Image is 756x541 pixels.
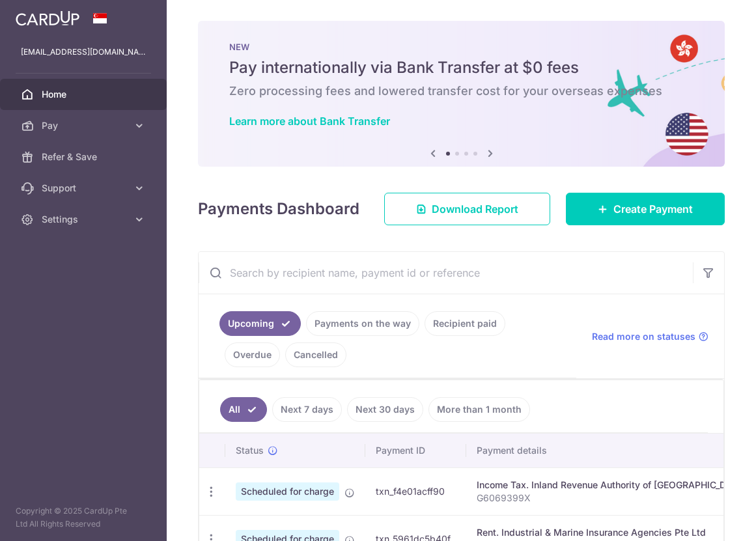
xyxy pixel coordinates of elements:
[347,397,423,422] a: Next 30 days
[229,115,390,128] a: Learn more about Bank Transfer
[21,46,146,59] p: [EMAIL_ADDRESS][DOMAIN_NAME]
[199,252,693,294] input: Search by recipient name, payment id or reference
[477,492,746,505] p: G6069399X
[42,88,128,101] span: Home
[198,21,725,167] img: Bank transfer banner
[198,197,359,221] h4: Payments Dashboard
[477,479,746,492] div: Income Tax. Inland Revenue Authority of [GEOGRAPHIC_DATA]
[225,342,280,367] a: Overdue
[613,201,693,217] span: Create Payment
[425,311,505,336] a: Recipient paid
[220,397,267,422] a: All
[236,482,339,501] span: Scheduled for charge
[16,10,79,26] img: CardUp
[219,311,301,336] a: Upcoming
[285,342,346,367] a: Cancelled
[432,201,518,217] span: Download Report
[229,57,693,78] h5: Pay internationally via Bank Transfer at $0 fees
[428,397,530,422] a: More than 1 month
[365,467,466,515] td: txn_f4e01acff90
[306,311,419,336] a: Payments on the way
[272,397,342,422] a: Next 7 days
[42,150,128,163] span: Refer & Save
[365,434,466,467] th: Payment ID
[42,213,128,226] span: Settings
[42,119,128,132] span: Pay
[592,330,695,343] span: Read more on statuses
[566,193,725,225] a: Create Payment
[42,182,128,195] span: Support
[229,83,693,99] h6: Zero processing fees and lowered transfer cost for your overseas expenses
[229,42,693,52] p: NEW
[236,444,264,457] span: Status
[477,526,746,539] div: Rent. Industrial & Marine Insurance Agencies Pte Ltd
[384,193,550,225] a: Download Report
[592,330,708,343] a: Read more on statuses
